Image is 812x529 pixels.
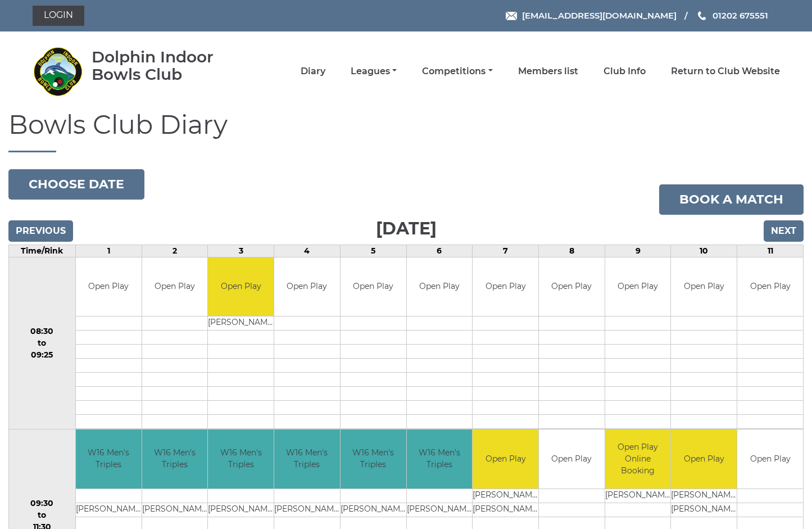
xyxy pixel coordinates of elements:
td: W16 Men's Triples [274,429,340,489]
td: 4 [274,245,341,257]
td: 8 [539,245,605,257]
td: [PERSON_NAME] [274,503,340,517]
td: W16 Men's Triples [341,429,406,489]
td: 11 [737,245,804,257]
td: W16 Men's Triples [76,429,142,489]
td: 9 [605,245,671,257]
a: Diary [301,65,325,78]
td: Time/Rink [9,245,76,257]
td: [PERSON_NAME] [407,503,473,517]
td: W16 Men's Triples [208,429,274,489]
a: Leagues [351,65,397,78]
td: Open Play [737,429,803,489]
td: [PERSON_NAME] [142,503,208,517]
td: 6 [406,245,473,257]
span: 01202 675551 [713,10,768,21]
td: [PERSON_NAME] [473,503,538,517]
td: Open Play [605,257,671,317]
td: 1 [75,245,142,257]
td: 5 [340,245,406,257]
a: Login [33,6,84,26]
a: Return to Club Website [671,65,780,78]
td: Open Play [671,429,737,489]
td: Open Play [341,257,406,317]
td: 2 [142,245,208,257]
button: Choose date [8,169,144,200]
a: Phone us 01202 675551 [696,9,768,22]
td: Open Play [142,257,208,317]
td: [PERSON_NAME] [208,503,274,517]
img: Email [506,12,517,20]
td: Open Play [473,429,538,489]
img: Dolphin Indoor Bowls Club [33,46,83,97]
a: Email [EMAIL_ADDRESS][DOMAIN_NAME] [506,9,677,22]
td: Open Play [473,257,538,317]
img: Phone us [698,11,706,20]
td: W16 Men's Triples [142,429,208,489]
td: Open Play [737,257,803,317]
td: [PERSON_NAME] [671,489,737,503]
td: Open Play [671,257,737,317]
a: Book a match [659,184,804,215]
td: Open Play [539,429,605,489]
td: [PERSON_NAME] [208,317,274,331]
a: Club Info [604,65,646,78]
td: Open Play [539,257,605,317]
a: Competitions [422,65,492,78]
td: Open Play Online Booking [605,429,671,489]
td: W16 Men's Triples [407,429,473,489]
span: [EMAIL_ADDRESS][DOMAIN_NAME] [522,10,677,21]
input: Next [764,220,804,242]
td: 10 [671,245,737,257]
td: Open Play [274,257,340,317]
a: Members list [518,65,578,78]
td: Open Play [407,257,473,317]
td: [PERSON_NAME] [671,503,737,517]
td: 3 [208,245,274,257]
td: Open Play [208,257,274,317]
td: Open Play [76,257,142,317]
td: [PERSON_NAME] [605,489,671,503]
td: 7 [473,245,539,257]
td: 08:30 to 09:25 [9,257,76,429]
div: Dolphin Indoor Bowls Club [92,48,246,83]
td: [PERSON_NAME] [76,503,142,517]
h1: Bowls Club Diary [8,111,804,152]
input: Previous [8,220,73,242]
td: [PERSON_NAME] [473,489,538,503]
td: [PERSON_NAME] [341,503,406,517]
